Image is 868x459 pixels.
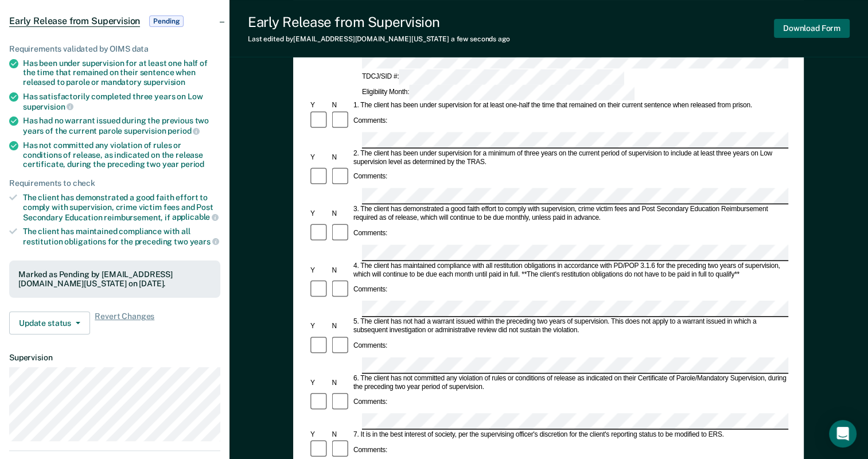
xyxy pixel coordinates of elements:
div: Has been under supervision for at least one half of the time that remained on their sentence when... [23,59,220,87]
div: Early Release from Supervision [248,14,510,30]
span: Early Release from Supervision [9,15,140,27]
div: TDCJ/SID #: [360,70,626,85]
div: Y [309,430,330,439]
span: years [190,237,219,246]
div: The client has demonstrated a good faith effort to comply with supervision, crime victim fees and... [23,193,220,222]
div: 5. The client has not had a warrant issued within the preceding two years of supervision. This do... [352,318,788,335]
div: 6. The client has not committed any violation of rules or conditions of release as indicated on t... [352,374,788,391]
div: Has not committed any violation of rules or conditions of release, as indicated on the release ce... [23,141,220,169]
div: 4. The client has maintained compliance with all restitution obligations in accordance with PD/PO... [352,262,788,279]
button: Download Form [774,19,850,38]
div: Y [309,379,330,387]
div: Last edited by [EMAIL_ADDRESS][DOMAIN_NAME][US_STATE] [248,35,510,43]
div: 3. The client has demonstrated a good faith effort to comply with supervision, crime victim fees ... [352,205,788,223]
div: Y [309,102,330,110]
div: N [330,430,352,439]
div: Requirements to check [9,178,220,188]
div: 7. It is in the best interest of society, per the supervising officer's discretion for the client... [352,430,788,439]
div: N [330,266,352,275]
div: N [330,102,352,110]
div: N [330,153,352,162]
span: period [168,126,200,135]
div: Comments: [352,342,389,351]
span: supervision [143,77,185,87]
span: Revert Changes [95,312,154,334]
div: Y [309,209,330,218]
div: Open Intercom Messenger [829,420,857,448]
div: Y [309,266,330,275]
div: 1. The client has been under supervision for at least one-half the time that remained on their cu... [352,102,788,110]
span: applicable [172,212,219,221]
div: N [330,379,352,387]
button: Update status [9,312,90,334]
dt: Supervision [9,353,220,363]
div: Comments: [352,286,389,294]
span: supervision [23,102,73,111]
span: Pending [149,15,184,27]
div: 2. The client has been under supervision for a minimum of three years on the current period of su... [352,149,788,166]
div: Y [309,153,330,162]
div: Comments: [352,173,389,181]
div: Requirements validated by OIMS data [9,44,220,54]
div: The client has maintained compliance with all restitution obligations for the preceding two [23,227,220,246]
span: a few seconds ago [451,35,510,43]
div: Has had no warrant issued during the previous two years of the current parole supervision [23,116,220,135]
div: Marked as Pending by [EMAIL_ADDRESS][DOMAIN_NAME][US_STATE] on [DATE]. [18,270,211,289]
div: Comments: [352,446,389,454]
div: Comments: [352,229,389,238]
div: Eligibility Month: [360,85,636,100]
div: N [330,322,352,331]
div: Y [309,322,330,331]
div: Comments: [352,398,389,407]
div: Has satisfactorily completed three years on Low [23,92,220,111]
span: period [181,160,204,169]
div: Comments: [352,116,389,125]
div: N [330,209,352,218]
